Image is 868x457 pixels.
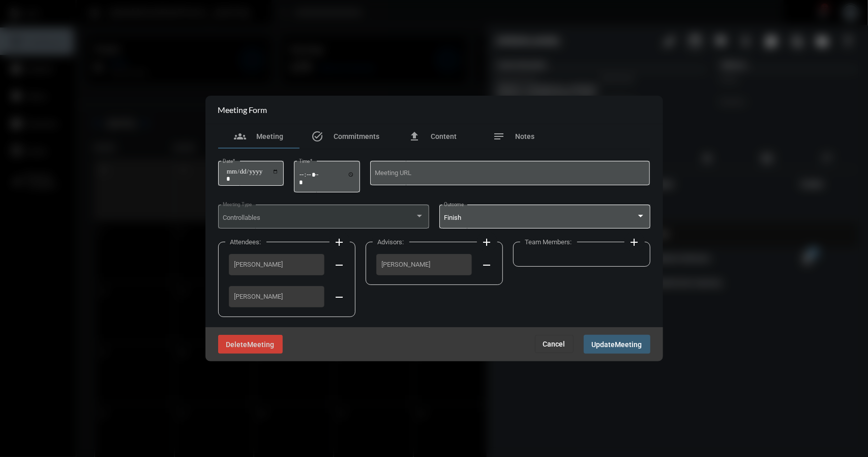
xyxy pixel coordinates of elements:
mat-icon: add [334,236,346,248]
label: Team Members: [520,238,577,246]
span: Content [431,132,457,140]
label: Advisors: [373,238,409,246]
button: UpdateMeeting [584,335,650,354]
span: Notes [516,132,535,140]
span: [PERSON_NAME] [234,293,319,300]
button: DeleteMeeting [218,335,283,354]
mat-icon: remove [334,291,346,303]
span: Meeting [256,132,283,140]
button: Cancel [535,335,574,353]
mat-icon: remove [334,259,346,271]
span: Meeting [248,340,275,349]
span: Cancel [543,340,565,348]
span: Controllables [223,214,260,221]
mat-icon: file_upload [408,130,421,142]
mat-icon: notes [493,130,505,142]
mat-icon: groups [234,130,246,142]
label: Attendees: [225,238,266,246]
h2: Meeting Form [218,105,267,115]
span: [PERSON_NAME] [234,261,319,268]
mat-icon: remove [481,259,493,271]
span: Delete [226,340,248,349]
span: [PERSON_NAME] [382,261,466,268]
span: Finish [444,214,461,221]
span: Update [592,340,615,349]
mat-icon: task_alt [312,130,324,142]
span: Meeting [615,340,642,349]
mat-icon: add [628,236,641,248]
span: Commitments [334,132,380,140]
mat-icon: add [481,236,493,248]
